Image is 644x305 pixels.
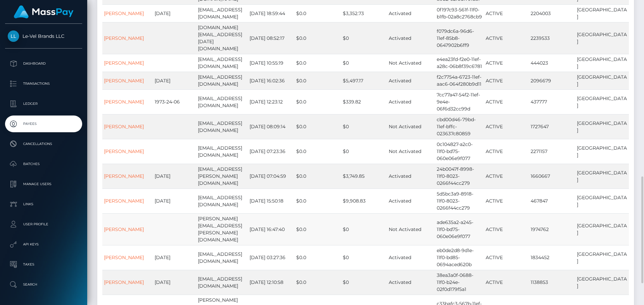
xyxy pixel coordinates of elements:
[294,245,341,270] td: $0.0
[294,213,341,245] td: $0.0
[104,226,144,232] a: [PERSON_NAME]
[196,164,248,188] td: [EMAIL_ADDRESS][PERSON_NAME][DOMAIN_NAME]
[153,164,196,188] td: [DATE]
[435,188,484,213] td: 5d5bc3a9-8918-11f0-8023-0266f44cc279
[8,199,79,209] p: Links
[8,79,79,89] p: Transactions
[341,270,387,295] td: $0
[248,270,294,295] td: [DATE] 12:10:58
[294,270,341,295] td: $0.0
[248,188,294,213] td: [DATE] 15:50:18
[575,188,629,213] td: [GEOGRAPHIC_DATA]
[387,4,435,22] td: Activated
[341,114,387,139] td: $0
[341,4,387,22] td: $3,352.73
[248,245,294,270] td: [DATE] 03:27:36
[435,213,484,245] td: ade635a2-a245-11f0-bd75-060e06e9f077
[8,219,79,229] p: User Profile
[248,54,294,72] td: [DATE] 10:55:19
[484,139,529,164] td: ACTIVE
[387,22,435,54] td: Activated
[5,256,82,273] a: Taxes
[341,22,387,54] td: $0
[248,72,294,89] td: [DATE] 16:02:36
[529,188,575,213] td: 467847
[575,4,629,22] td: [GEOGRAPHIC_DATA]
[294,54,341,72] td: $0.0
[248,114,294,139] td: [DATE] 08:09:14
[387,270,435,295] td: Activated
[104,35,144,41] a: [PERSON_NAME]
[529,164,575,188] td: 1660667
[529,22,575,54] td: 2239533
[104,124,144,130] a: [PERSON_NAME]
[341,245,387,270] td: $0
[484,89,529,114] td: ACTIVE
[196,72,248,89] td: [EMAIL_ADDRESS][DOMAIN_NAME]
[104,10,144,16] a: [PERSON_NAME]
[529,245,575,270] td: 1834452
[196,4,248,22] td: [EMAIL_ADDRESS][DOMAIN_NAME]
[294,139,341,164] td: $0.0
[104,279,144,285] a: [PERSON_NAME]
[575,54,629,72] td: [GEOGRAPHIC_DATA]
[341,54,387,72] td: $0
[5,156,82,172] a: Batches
[294,4,341,22] td: $0.0
[5,136,82,152] a: Cancellations
[529,89,575,114] td: 437777
[387,245,435,270] td: Activated
[484,4,529,22] td: ACTIVE
[248,139,294,164] td: [DATE] 07:23:36
[575,213,629,245] td: [GEOGRAPHIC_DATA]
[575,245,629,270] td: [GEOGRAPHIC_DATA]
[435,4,484,22] td: 0f197c93-561f-11f0-b1fb-02a8c2768cb9
[575,164,629,188] td: [GEOGRAPHIC_DATA]
[248,22,294,54] td: [DATE] 08:52:17
[294,164,341,188] td: $0.0
[484,164,529,188] td: ACTIVE
[5,176,82,193] a: Manage Users
[484,22,529,54] td: ACTIVE
[248,89,294,114] td: [DATE] 12:23:12
[104,60,144,66] a: [PERSON_NAME]
[248,164,294,188] td: [DATE] 07:04:59
[5,75,82,92] a: Transactions
[484,188,529,213] td: ACTIVE
[435,270,484,295] td: 38ea3a0f-0688-11f0-b24e-02f0d179f5a1
[341,72,387,89] td: $5,497.17
[529,54,575,72] td: 444023
[341,139,387,164] td: $0
[341,188,387,213] td: $9,908.83
[294,114,341,139] td: $0.0
[8,30,19,42] img: Le-Vel Brands LLC
[575,22,629,54] td: [GEOGRAPHIC_DATA]
[104,78,144,84] a: [PERSON_NAME]
[294,89,341,114] td: $0.0
[196,139,248,164] td: [EMAIL_ADDRESS][DOMAIN_NAME]
[153,245,196,270] td: [DATE]
[104,198,144,204] a: [PERSON_NAME]
[341,164,387,188] td: $3,749.85
[104,148,144,154] a: [PERSON_NAME]
[294,188,341,213] td: $0.0
[387,89,435,114] td: Activated
[484,245,529,270] td: ACTIVE
[196,270,248,295] td: [EMAIL_ADDRESS][DOMAIN_NAME]
[387,164,435,188] td: Activated
[196,188,248,213] td: [EMAIL_ADDRESS][DOMAIN_NAME]
[435,72,484,89] td: f2c7754a-6723-11ef-aac6-064f280b9d11
[8,280,79,290] p: Search
[248,4,294,22] td: [DATE] 18:59:44
[8,179,79,189] p: Manage Users
[529,139,575,164] td: 2271157
[5,216,82,233] a: User Profile
[387,213,435,245] td: Not Activated
[387,54,435,72] td: Not Activated
[8,119,79,129] p: Payees
[8,139,79,149] p: Cancellations
[104,99,144,105] a: [PERSON_NAME]
[387,114,435,139] td: Not Activated
[529,72,575,89] td: 2096679
[387,139,435,164] td: Not Activated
